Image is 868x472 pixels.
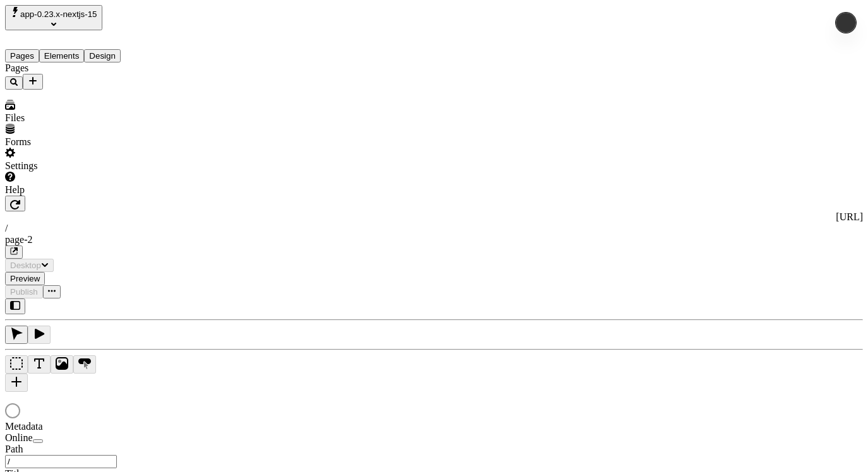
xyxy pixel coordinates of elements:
[10,274,40,283] span: Preview
[10,261,41,270] span: Desktop
[5,285,43,298] button: Publish
[5,223,863,234] div: /
[5,136,157,148] div: Forms
[84,49,121,62] button: Design
[73,355,96,374] button: Button
[5,355,28,374] button: Box
[5,259,54,272] button: Desktop
[5,160,157,172] div: Settings
[5,5,102,30] button: Select site
[5,421,157,432] div: Metadata
[5,272,45,285] button: Preview
[10,287,38,297] span: Publish
[5,112,157,124] div: Files
[5,211,863,223] div: [URL]
[39,49,85,62] button: Elements
[28,355,51,374] button: Text
[5,49,39,62] button: Pages
[5,444,23,454] span: Path
[5,184,157,196] div: Help
[5,234,863,245] div: page-2
[51,355,73,374] button: Image
[23,74,43,90] button: Add new
[20,9,97,19] span: app-0.23.x-nextjs-15
[5,432,33,443] span: Online
[5,62,157,74] div: Pages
